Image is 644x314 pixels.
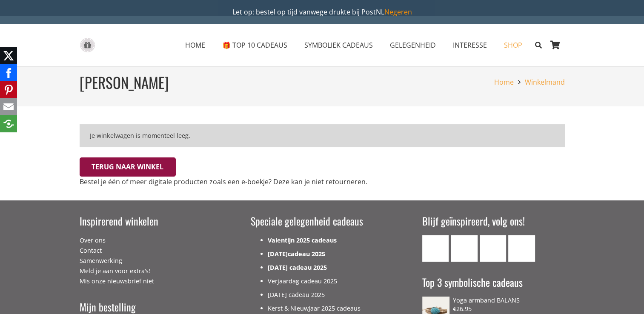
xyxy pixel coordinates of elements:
[296,34,381,56] a: SYMBOLIEK CADEAUSSYMBOLIEK CADEAUS Menu
[214,34,296,56] a: 🎁 TOP 10 CADEAUS🎁 TOP 10 CADEAUS Menu
[251,214,393,228] h3: Speciale gelegenheid cadeaus
[80,236,106,244] a: Over ons
[453,40,487,50] span: INTERESSE
[494,77,514,87] a: Home
[480,235,507,262] a: Instagram
[80,177,565,187] p: Bestel je één of meer digitale producten zoals een e-boekje? Deze kan je niet retourneren.
[80,38,95,53] a: gift-box-icon-grey-inspirerendwinkelen
[288,250,325,258] a: cadeau 2025
[80,246,102,254] a: Contact
[222,40,287,50] span: 🎁 TOP 10 CADEAUS
[422,235,449,262] a: E-mail
[508,235,535,262] a: Pinterest
[422,275,565,290] h3: Top 3 symbolische cadeaus
[453,305,456,313] span: €
[80,214,222,228] h3: Inspirerend winkelen
[80,277,154,285] a: Mis onze nieuwsbrief niet
[268,263,327,271] a: [DATE] cadeau 2025
[453,305,472,313] bdi: 26.95
[453,296,520,304] span: Yoga armband BALANS
[80,267,150,275] a: Meld je aan voor extra’s!
[381,34,444,56] a: GELEGENHEIDGELEGENHEID Menu
[268,304,361,312] a: Kerst & Nieuwjaar 2025 cadeaus
[384,7,412,17] a: Negeren
[177,34,214,56] a: HOMEHOME Menu
[451,235,478,262] a: Facebook
[422,297,565,304] a: Yoga armband BALANS
[268,291,325,299] a: [DATE] cadeau 2025
[304,40,373,50] span: SYMBOLIEK CADEAUS
[531,34,546,56] a: Zoeken
[268,250,288,258] a: [DATE]
[444,34,495,56] a: INTERESSEINTERESSE Menu
[185,40,205,50] span: HOME
[495,34,531,56] a: SHOPSHOP Menu
[268,277,337,285] a: Verjaardag cadeau 2025
[80,72,312,93] h1: [PERSON_NAME]
[525,77,565,87] a: Winkelmand
[422,214,565,228] h3: Blijf geïnspireerd, volg ons!
[390,40,436,50] span: GELEGENHEID
[268,236,337,244] a: Valentijn 2025 cadeaus
[80,157,176,177] a: Terug naar winkel
[504,40,522,50] span: SHOP
[546,24,565,66] a: Winkelwagen
[80,257,122,265] a: Samenwerking
[80,124,565,147] div: Je winkelwagen is momenteel leeg.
